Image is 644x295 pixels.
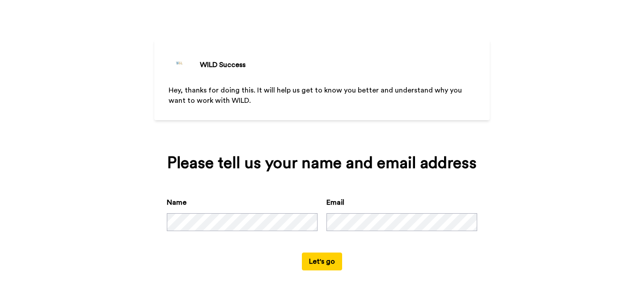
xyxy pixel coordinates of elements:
div: Please tell us your name and email address [167,154,477,172]
label: Email [326,197,344,208]
div: WILD Success [200,59,246,70]
span: Hey, thanks for doing this. It will help us get to know you better and understand why you want to... [169,87,464,104]
button: Let's go [302,253,342,270]
label: Name [167,197,186,208]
